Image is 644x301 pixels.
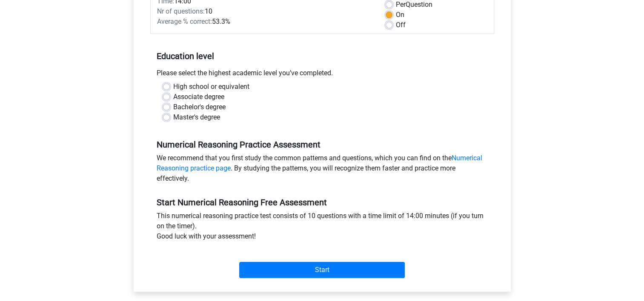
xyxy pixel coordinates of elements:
[396,20,406,30] label: Off
[173,112,220,122] label: Master's degree
[157,7,205,15] span: Nr of questions:
[151,6,379,17] div: 10
[150,211,494,245] div: This numerical reasoning practice test consists of 10 questions with a time limit of 14:00 minute...
[396,0,406,9] span: Per
[151,17,379,27] div: 53.3%
[157,197,488,207] h5: Start Numerical Reasoning Free Assessment
[173,92,224,102] label: Associate degree
[150,153,494,187] div: We recommend that you first study the common patterns and questions, which you can find on the . ...
[157,17,212,26] span: Average % correct:
[157,48,488,65] h5: Education level
[396,10,404,20] label: On
[173,82,249,92] label: High school or equivalent
[173,102,226,112] label: Bachelor's degree
[150,68,494,82] div: Please select the highest academic level you’ve completed.
[157,139,488,150] h5: Numerical Reasoning Practice Assessment
[239,262,405,278] input: Start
